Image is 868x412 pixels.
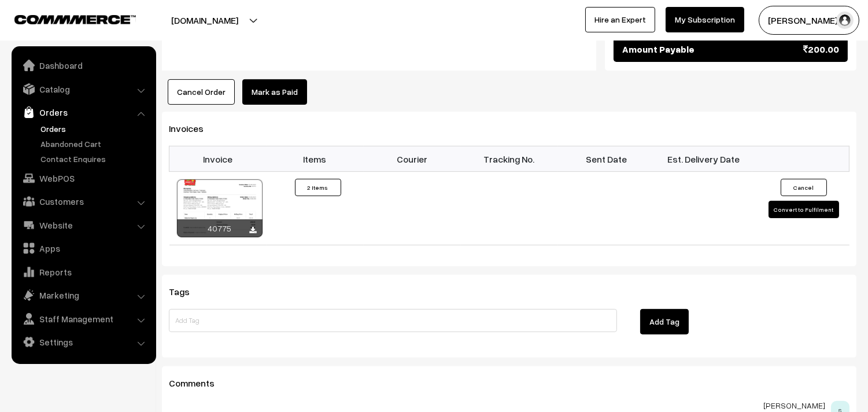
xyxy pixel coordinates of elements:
[131,6,279,35] button: [DOMAIN_NAME]
[177,219,263,237] div: 40775
[585,7,655,32] a: Hire an Expert
[14,191,152,212] a: Customers
[759,6,859,35] button: [PERSON_NAME] s…
[640,309,689,334] button: Add Tag
[169,377,228,389] span: Comments
[242,79,307,105] a: Mark as Paid
[14,102,152,123] a: Orders
[781,179,827,196] button: Cancel
[38,153,152,165] a: Contact Enquires
[622,42,695,56] span: Amount Payable
[169,286,204,297] span: Tags
[14,332,152,352] a: Settings
[461,146,558,172] th: Tracking No.
[14,55,152,76] a: Dashboard
[14,12,116,25] a: COMMMERCE
[14,15,136,24] img: COMMMERCE
[295,179,341,196] button: 2 Items
[267,146,364,172] th: Items
[38,138,152,150] a: Abandoned Cart
[14,262,152,282] a: Reports
[364,146,461,172] th: Courier
[14,168,152,189] a: WebPOS
[14,79,152,100] a: Catalog
[666,7,744,32] a: My Subscription
[14,308,152,329] a: Staff Management
[836,12,854,29] img: user
[803,42,839,56] span: 200.00
[169,123,217,134] span: Invoices
[168,79,235,105] button: Cancel Order
[169,401,825,410] p: [PERSON_NAME]
[169,146,267,172] th: Invoice
[14,285,152,306] a: Marketing
[14,238,152,259] a: Apps
[655,146,752,172] th: Est. Delivery Date
[14,215,152,236] a: Website
[769,201,839,218] button: Convert to Fulfilment
[169,309,617,332] input: Add Tag
[558,146,655,172] th: Sent Date
[38,123,152,135] a: Orders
